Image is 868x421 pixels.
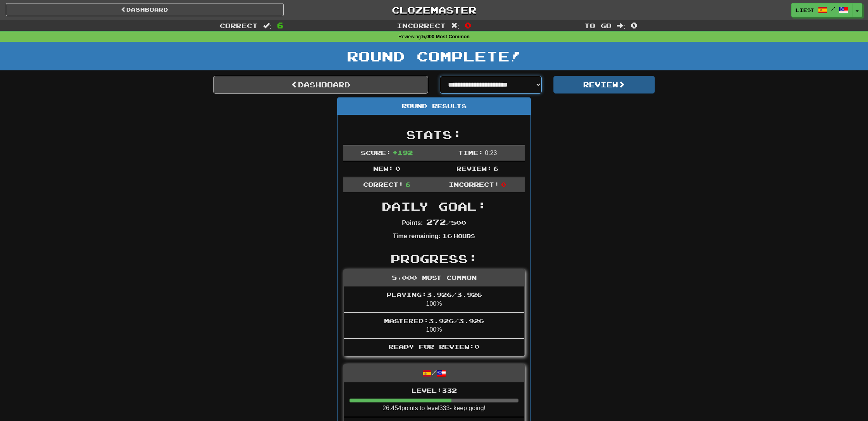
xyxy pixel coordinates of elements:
[456,165,492,172] span: Review:
[422,34,470,39] strong: 5,000 Most Common
[796,7,814,14] span: LiesT
[344,269,524,286] div: 5,000 Most Common
[454,233,475,239] small: Hours
[465,20,471,30] span: 0
[442,232,452,239] span: 16
[220,22,258,29] span: Correct
[631,20,637,30] span: 0
[295,3,573,17] a: Clozemaster
[338,98,530,115] div: Round Results
[791,3,852,17] a: LiesT /
[426,219,466,226] span: / 500
[386,291,482,298] span: Playing: 3.926 / 3.926
[393,233,441,239] strong: Time remaining:
[3,48,865,64] h1: Round Complete!
[426,217,446,227] span: 272
[344,382,524,417] li: 26.454 points to level 333 - keep going!
[344,312,524,339] li: 100%
[6,3,284,16] a: Dashboard
[412,387,457,394] span: Level: 332
[389,343,479,350] span: Ready for Review: 0
[343,200,525,213] h2: Daily Goal:
[277,20,284,30] span: 6
[263,22,272,29] span: :
[493,165,498,172] span: 6
[617,22,625,29] span: :
[501,181,506,188] span: 0
[393,149,413,156] span: + 192
[451,22,460,29] span: :
[344,364,524,382] div: /
[213,76,428,94] a: Dashboard
[405,181,410,188] span: 6
[831,6,835,12] span: /
[553,76,655,94] button: Review
[395,165,400,172] span: 0
[449,181,499,188] span: Incorrect:
[458,149,483,156] span: Time:
[343,252,525,265] h2: Progress:
[344,286,524,313] li: 100%
[397,22,446,29] span: Incorrect
[584,22,611,29] span: To go
[384,317,484,324] span: Mastered: 3.926 / 3.926
[373,165,393,172] span: New:
[485,150,497,156] span: 0 : 23
[363,181,403,188] span: Correct:
[361,149,391,156] span: Score:
[402,220,423,226] strong: Points:
[343,128,525,141] h2: Stats:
